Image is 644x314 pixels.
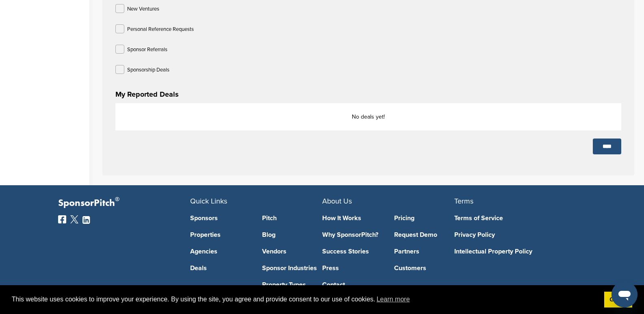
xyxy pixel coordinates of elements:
[394,232,454,238] a: Request Demo
[611,282,637,308] iframe: Button to launch messaging window
[394,248,454,255] a: Partners
[12,293,598,305] span: This website uses cookies to improve your experience. By using the site, you agree and provide co...
[262,282,322,288] a: Property Types
[322,197,352,206] span: About Us
[127,24,194,35] p: Personal Reference Requests
[127,65,169,75] p: Sponsorship Deals
[127,45,167,55] p: Sponsor Referrals
[58,215,66,223] img: Facebook
[124,112,613,122] p: No deals yet!
[262,232,322,238] a: Blog
[262,215,322,221] a: Pitch
[394,215,454,221] a: Pricing
[127,4,159,14] p: New Ventures
[262,265,322,271] a: Sponsor Industries
[70,215,78,223] img: Twitter
[322,282,382,288] a: Contact
[190,232,250,238] a: Properties
[454,197,473,206] span: Terms
[190,265,250,271] a: Deals
[190,215,250,221] a: Sponsors
[322,265,382,271] a: Press
[322,215,382,221] a: How It Works
[454,215,574,221] a: Terms of Service
[604,292,632,308] a: dismiss cookie message
[394,265,454,271] a: Customers
[322,248,382,255] a: Success Stories
[454,248,574,255] a: Intellectual Property Policy
[322,232,382,238] a: Why SponsorPitch?
[262,248,322,255] a: Vendors
[58,197,190,209] p: SponsorPitch
[115,194,119,204] span: ®
[454,232,574,238] a: Privacy Policy
[375,293,411,305] a: learn more about cookies
[190,197,227,206] span: Quick Links
[190,248,250,255] a: Agencies
[115,89,621,100] h3: My Reported Deals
